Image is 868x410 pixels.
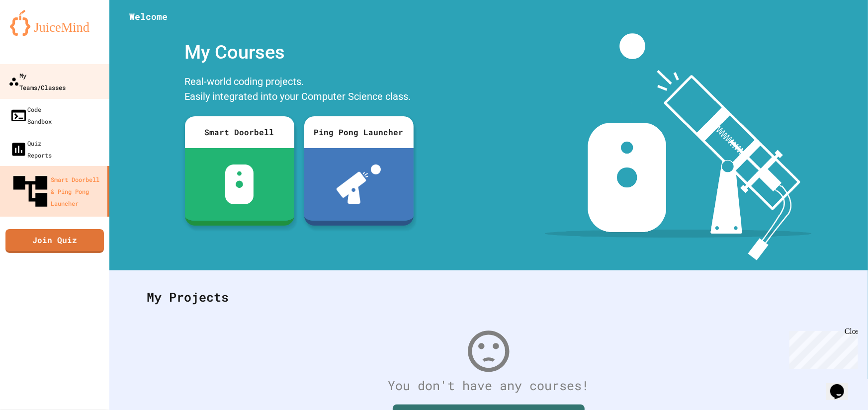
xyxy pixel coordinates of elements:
a: Join Quiz [5,229,104,253]
img: sdb-white.svg [225,164,254,204]
div: Chat with us now!Close [4,4,69,63]
div: Real-world coding projects. Easily integrated into your Computer Science class. [180,72,419,109]
img: banner-image-my-projects.png [545,33,811,260]
img: ppl-with-ball.png [337,164,381,204]
div: My Courses [180,33,419,72]
div: Quiz Reports [10,137,52,161]
img: logo-orange.svg [10,10,99,36]
div: Ping Pong Launcher [304,116,414,148]
div: Code Sandbox [10,103,52,127]
div: Smart Doorbell [185,116,294,148]
iframe: chat widget [826,370,858,400]
div: You don't have any courses! [137,376,841,395]
div: My Teams/Classes [8,69,66,93]
div: Smart Doorbell & Ping Pong Launcher [10,171,103,212]
div: My Projects [137,278,841,317]
iframe: chat widget [785,327,858,369]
